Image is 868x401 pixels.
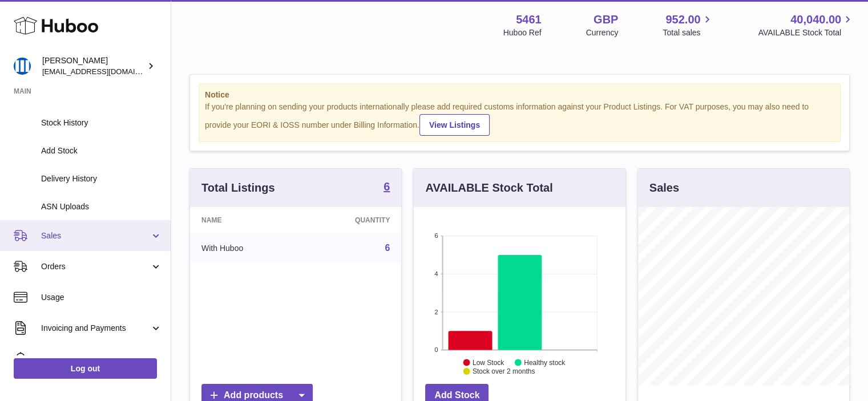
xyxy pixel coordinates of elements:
[473,367,535,375] text: Stock over 2 months
[663,12,713,38] a: 952.00 Total sales
[205,90,834,100] strong: Notice
[41,201,162,212] span: ASN Uploads
[383,181,390,195] a: 6
[190,207,301,233] th: Name
[435,232,438,239] text: 6
[41,354,162,364] span: Cases
[41,230,150,241] span: Sales
[14,58,31,75] img: oksana@monimoto.com
[41,261,150,272] span: Orders
[425,180,552,196] h3: AVAILABLE Stock Total
[663,27,713,38] span: Total sales
[41,145,162,156] span: Add Stock
[594,12,618,27] strong: GBP
[665,12,700,27] span: 952.00
[503,27,542,38] div: Huboo Ref
[435,270,438,277] text: 4
[524,358,566,366] text: Healthy stock
[435,308,438,315] text: 2
[758,27,854,38] span: AVAILABLE Stock Total
[14,358,157,379] a: Log out
[41,292,162,303] span: Usage
[473,358,504,366] text: Low Stock
[42,67,168,76] span: [EMAIL_ADDRESS][DOMAIN_NAME]
[516,12,542,27] strong: 5461
[758,12,854,38] a: 40,040.00 AVAILABLE Stock Total
[190,233,301,263] td: With Huboo
[301,207,401,233] th: Quantity
[419,114,490,136] a: View Listings
[649,180,679,196] h3: Sales
[42,55,145,77] div: [PERSON_NAME]
[790,12,841,27] span: 40,040.00
[385,243,390,253] a: 6
[205,102,834,136] div: If you're planning on sending your products internationally please add required customs informati...
[586,27,619,38] div: Currency
[41,118,162,128] span: Stock History
[383,181,390,192] strong: 6
[201,180,275,196] h3: Total Listings
[41,323,150,334] span: Invoicing and Payments
[41,173,162,184] span: Delivery History
[435,346,438,353] text: 0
